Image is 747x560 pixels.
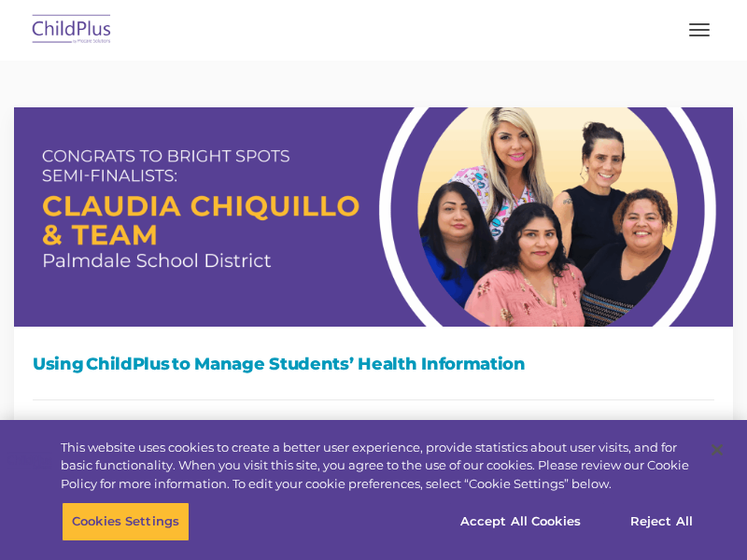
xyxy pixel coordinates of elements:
[33,350,714,378] h1: Using ChildPlus to Manage Students’ Health Information
[28,8,116,52] img: ChildPlus by Procare Solutions
[62,502,190,541] button: Cookies Settings
[697,429,738,470] button: Close
[61,439,695,494] div: This website uses cookies to create a better user experience, provide statistics about user visit...
[450,502,591,541] button: Accept All Cookies
[603,502,720,541] button: Reject All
